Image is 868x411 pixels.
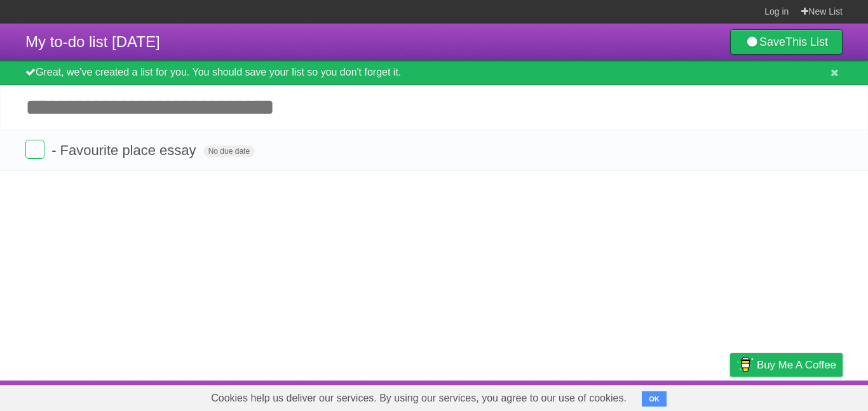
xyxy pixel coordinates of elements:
a: SaveThis List [730,29,843,55]
a: Suggest a feature [763,384,843,408]
span: Cookies help us deliver our services. By using our services, you agree to our use of cookies. [198,386,639,411]
a: Developers [603,384,654,408]
a: Terms [670,384,698,408]
button: OK [642,391,667,407]
span: Buy me a coffee [757,354,836,376]
b: This List [785,36,828,48]
img: Buy me a coffee [736,354,754,375]
a: Buy me a coffee [730,353,843,377]
label: Done [25,140,44,159]
span: No due date [203,145,255,157]
span: My to-do list [DATE] [25,33,160,50]
a: About [561,384,588,408]
a: Privacy [714,384,747,408]
span: - Favourite place essay [51,142,199,158]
